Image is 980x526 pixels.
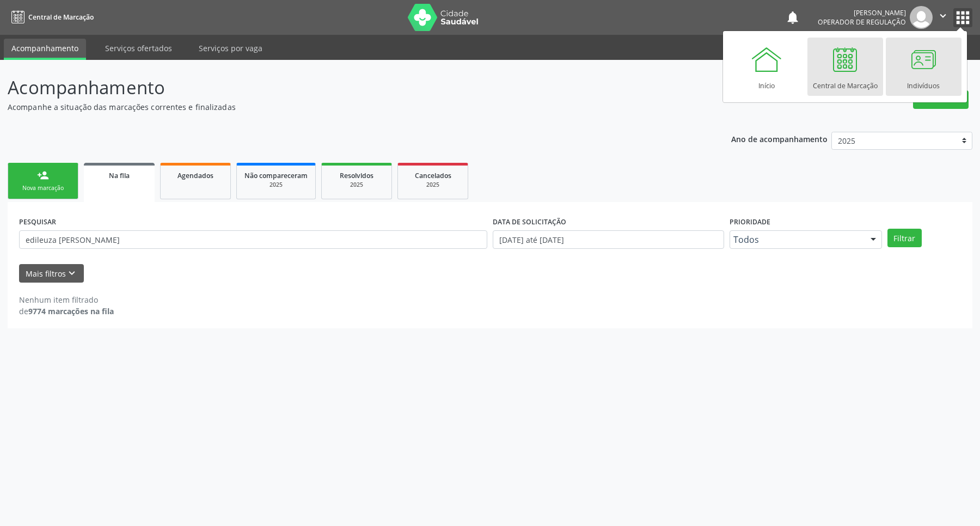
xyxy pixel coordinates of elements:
[730,213,770,230] label: Prioridade
[4,39,86,60] a: Acompanhamento
[177,171,213,180] span: Agendados
[953,8,972,27] button: apps
[19,294,114,305] div: Nenhum item filtrado
[329,181,384,189] div: 2025
[19,230,487,249] input: Nome, CNS
[19,264,84,283] button: Mais filtroskeyboard_arrow_down
[19,305,114,317] div: de
[109,171,130,180] span: Na fila
[191,39,270,58] a: Serviços por vaga
[19,213,56,230] label: PESQUISAR
[8,8,94,26] a: Central de Marcação
[415,171,451,180] span: Cancelados
[16,184,70,192] div: Nova marcação
[28,306,114,316] strong: 9774 marcações na fila
[8,101,683,113] p: Acompanhe a situação das marcações correntes e finalizadas
[8,74,683,101] p: Acompanhamento
[97,39,180,58] a: Serviços ofertados
[818,17,906,27] span: Operador de regulação
[937,10,949,22] i: 
[910,6,933,29] img: img
[406,181,460,189] div: 2025
[818,8,906,17] div: [PERSON_NAME]
[28,13,94,22] span: Central de Marcação
[886,38,961,96] a: Indivíduos
[244,181,308,189] div: 2025
[244,171,308,180] span: Não compareceram
[66,267,78,279] i: keyboard_arrow_down
[340,171,373,180] span: Resolvidos
[733,234,860,245] span: Todos
[933,6,953,29] button: 
[731,132,828,145] p: Ano de acompanhamento
[785,10,800,25] button: notifications
[493,213,566,230] label: DATA DE SOLICITAÇÃO
[37,169,49,181] div: person_add
[493,230,724,249] input: Selecione um intervalo
[807,38,883,96] a: Central de Marcação
[887,229,922,247] button: Filtrar
[729,38,805,96] a: Início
